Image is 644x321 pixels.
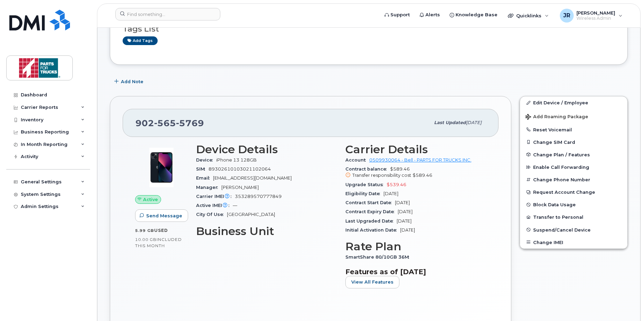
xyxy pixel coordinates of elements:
[216,157,257,163] span: iPhone 13 128GB
[434,120,466,125] span: Last updated
[383,191,398,196] span: [DATE]
[390,11,410,18] span: Support
[135,228,154,233] span: 5.99 GB
[520,186,627,198] button: Request Account Change
[563,11,570,20] span: JR
[445,8,502,22] a: Knowledge Base
[345,227,400,233] span: Initial Activation Date
[121,78,143,85] span: Add Note
[345,268,486,276] h3: Features as of [DATE]
[351,279,394,285] span: View All Features
[154,118,176,128] span: 565
[345,218,397,224] span: Last Upgraded Date
[345,182,387,187] span: Upgrade Status
[520,136,627,148] button: Change SIM Card
[533,152,590,157] span: Change Plan / Features
[135,237,182,248] span: included this month
[123,36,158,45] a: Add tags
[345,157,369,163] span: Account
[345,240,486,253] h3: Rate Plan
[503,9,554,23] div: Quicklinks
[520,224,627,236] button: Suspend/Cancel Device
[516,13,541,18] span: Quicklinks
[398,209,413,214] span: [DATE]
[345,276,399,288] button: View All Features
[520,211,627,223] button: Transfer to Personal
[345,166,486,179] span: $589.46
[176,118,204,128] span: 5769
[520,173,627,186] button: Change Phone Number
[369,157,471,163] a: 0509930064 - Bell - PARTS FOR TRUCKS INC.
[143,196,158,203] span: Active
[520,198,627,211] button: Block Data Usage
[115,8,220,20] input: Find something...
[520,109,627,123] button: Add Roaming Package
[352,173,411,178] span: Transfer responsibility cost
[397,218,412,224] span: [DATE]
[533,227,591,232] span: Suspend/Cancel Device
[400,227,415,233] span: [DATE]
[345,143,486,156] h3: Carrier Details
[345,209,398,214] span: Contract Expiry Date
[576,16,615,21] span: Wireless Admin
[235,194,282,199] span: 353289570777849
[456,11,497,18] span: Knowledge Base
[196,175,213,181] span: Email
[345,191,383,196] span: Eligibility Date
[221,185,259,190] span: [PERSON_NAME]
[576,10,615,16] span: [PERSON_NAME]
[154,228,168,233] span: used
[520,161,627,173] button: Enable Call Forwarding
[233,203,237,208] span: —
[196,166,209,172] span: SIM
[415,8,445,22] a: Alerts
[520,123,627,136] button: Reset Voicemail
[141,147,182,188] img: image20231002-3703462-1ig824h.jpeg
[520,236,627,249] button: Change IMEI
[209,166,271,172] span: 89302610103021102064
[345,254,413,260] span: SmartShare 80/10GB 36M
[146,212,182,219] span: Send Message
[425,11,440,18] span: Alerts
[413,173,432,178] span: $589.46
[135,237,157,242] span: 10.00 GB
[196,225,337,237] h3: Business Unit
[345,200,395,205] span: Contract Start Date
[196,203,233,208] span: Active IMEI
[555,9,627,23] div: Jamie Reid
[196,212,227,217] span: City Of Use
[110,75,149,88] button: Add Note
[135,118,204,128] span: 902
[135,209,188,222] button: Send Message
[345,166,390,172] span: Contract balance
[123,25,615,33] h3: Tags List
[466,120,482,125] span: [DATE]
[395,200,410,205] span: [DATE]
[196,143,337,156] h3: Device Details
[520,96,627,109] a: Edit Device / Employee
[533,165,589,170] span: Enable Call Forwarding
[227,212,275,217] span: [GEOGRAPHIC_DATA]
[520,148,627,161] button: Change Plan / Features
[196,185,221,190] span: Manager
[196,157,216,163] span: Device
[196,194,235,199] span: Carrier IMEI
[526,114,588,121] span: Add Roaming Package
[387,182,406,187] span: $539.46
[380,8,415,22] a: Support
[213,175,292,181] span: [EMAIL_ADDRESS][DOMAIN_NAME]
